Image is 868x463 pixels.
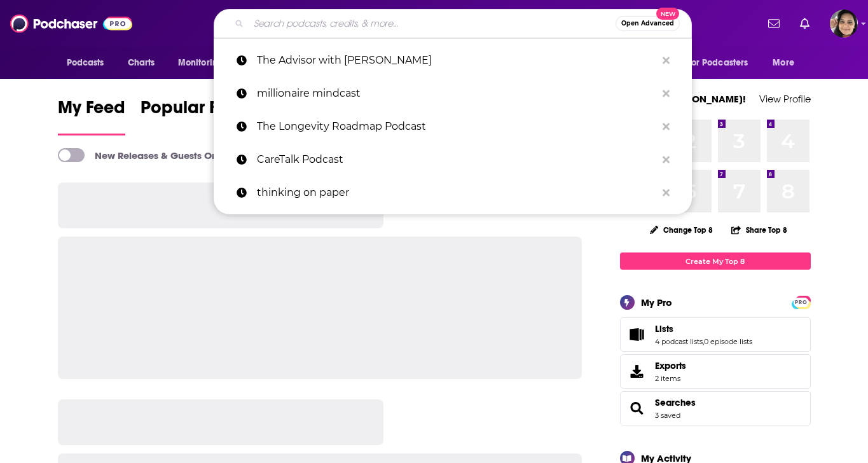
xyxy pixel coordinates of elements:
[642,222,721,238] button: Change Top 8
[655,360,686,371] span: Exports
[257,110,656,143] p: The Longevity Roadmap Podcast
[214,110,692,143] a: The Longevity Roadmap Podcast
[214,44,692,77] a: The Advisor with [PERSON_NAME]
[257,77,656,110] p: millionaire mindcast
[679,51,767,75] button: open menu
[58,51,121,75] button: open menu
[655,374,686,383] span: 2 items
[795,13,815,34] a: Show notifications dropdown
[687,54,748,72] span: For Podcasters
[655,323,752,335] a: Lists
[620,317,811,352] span: Lists
[257,176,656,209] p: thinking on paper
[624,399,650,417] a: Searches
[214,77,692,110] a: millionaire mindcast
[763,13,785,34] a: Show notifications dropdown
[214,176,692,209] a: thinking on paper
[794,297,809,307] a: PRO
[120,51,163,75] a: Charts
[214,9,692,38] div: Search podcasts, credits, & more...
[178,54,223,72] span: Monitoring
[624,326,650,343] a: Lists
[257,44,656,77] p: The Advisor with Stacey Chillemi
[620,391,811,425] span: Searches
[655,337,703,346] a: 4 podcast lists
[731,218,788,242] button: Share Top 8
[655,323,673,335] span: Lists
[620,252,811,270] a: Create My Top 8
[830,10,858,38] span: Logged in as shelbyjanner
[624,363,650,380] span: Exports
[616,16,680,31] button: Open AdvancedNew
[656,8,679,20] span: New
[704,337,752,346] a: 0 episode lists
[10,11,132,36] img: Podchaser - Follow, Share and Rate Podcasts
[773,54,794,72] span: More
[58,97,125,126] span: My Feed
[621,20,674,27] span: Open Advanced
[249,13,616,34] input: Search podcasts, credits, & more...
[257,143,656,176] p: CareTalk Podcast
[641,296,672,308] div: My Pro
[141,97,249,135] a: Popular Feed
[128,54,155,72] span: Charts
[58,148,225,162] a: New Releases & Guests Only
[141,97,249,126] span: Popular Feed
[759,93,811,105] a: View Profile
[830,10,858,38] img: User Profile
[764,51,810,75] button: open menu
[67,54,104,72] span: Podcasts
[794,298,809,307] span: PRO
[655,397,696,408] a: Searches
[830,10,858,38] button: Show profile menu
[655,411,680,420] a: 3 saved
[703,337,704,346] span: ,
[169,51,240,75] button: open menu
[620,354,811,389] a: Exports
[58,97,125,135] a: My Feed
[214,143,692,176] a: CareTalk Podcast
